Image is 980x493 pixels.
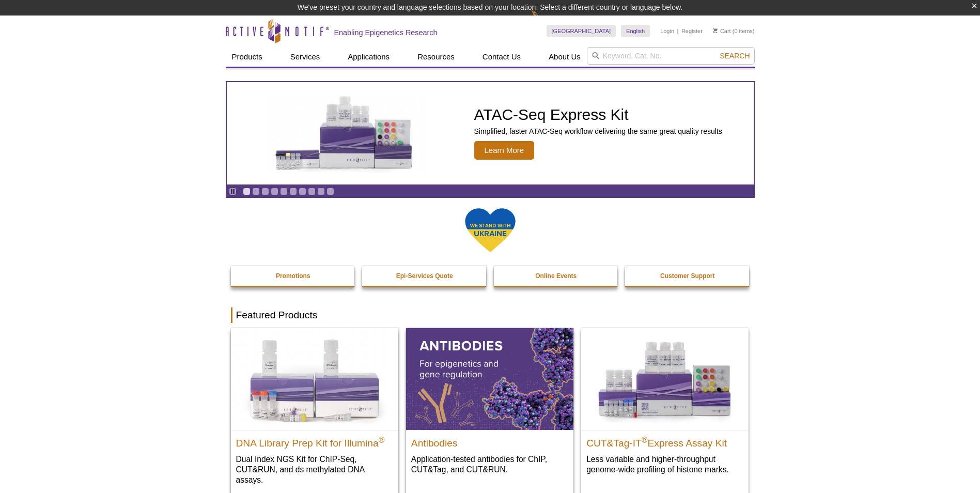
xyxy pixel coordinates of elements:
[713,25,755,37] li: (0 items)
[326,188,334,195] a: Go to slide 10
[341,47,396,67] a: Applications
[677,25,679,37] li: |
[231,307,750,323] h2: Featured Products
[243,188,251,195] a: Go to slide 1
[713,28,718,33] img: Your Cart
[474,127,722,136] p: Simplified, faster ATAC-Seq workflow delivering the same great quality results
[284,47,326,67] a: Services
[625,266,750,286] a: Customer Support
[334,28,438,37] h2: Enabling Epigenetics Research
[547,25,616,37] a: [GEOGRAPHIC_DATA]
[720,52,750,60] span: Search
[406,328,573,485] a: All Antibodies Antibodies Application-tested antibodies for ChIP, CUT&Tag, and CUT&RUN.
[474,141,535,160] span: Learn More
[236,433,393,449] h2: DNA Library Prep Kit for Illumina
[660,27,674,35] a: Login
[717,51,753,60] button: Search
[280,188,288,195] a: Go to slide 5
[308,188,316,195] a: Go to slide 8
[586,454,743,475] p: Less variable and higher-throughput genome-wide profiling of histone marks​.
[379,435,385,444] sup: ®
[535,272,577,280] strong: Online Events
[531,8,558,32] img: Change Here
[474,107,722,122] h2: ATAC-Seq Express Kit
[226,47,269,67] a: Products
[642,435,648,444] sup: ®
[406,328,573,429] img: All Antibodies
[276,272,310,280] strong: Promotions
[581,328,749,485] a: CUT&Tag-IT® Express Assay Kit CUT&Tag-IT®Express Assay Kit Less variable and higher-throughput ge...
[252,188,260,195] a: Go to slide 2
[681,27,703,35] a: Register
[411,433,568,449] h2: Antibodies
[586,433,743,449] h2: CUT&Tag-IT Express Assay Kit
[621,25,650,37] a: English
[494,266,619,286] a: Online Events
[271,188,278,195] a: Go to slide 4
[231,266,356,286] a: Promotions
[227,82,754,184] a: ATAC-Seq Express Kit ATAC-Seq Express Kit Simplified, faster ATAC-Seq workflow delivering the sam...
[260,94,430,173] img: ATAC-Seq Express Kit
[587,47,755,65] input: Keyword, Cat. No.
[236,454,393,485] p: Dual Index NGS Kit for ChIP-Seq, CUT&RUN, and ds methylated DNA assays.
[581,328,749,429] img: CUT&Tag-IT® Express Assay Kit
[411,47,461,67] a: Resources
[317,188,325,195] a: Go to slide 9
[289,188,297,195] a: Go to slide 6
[713,27,731,35] a: Cart
[299,188,306,195] a: Go to slide 7
[660,272,714,280] strong: Customer Support
[476,47,527,67] a: Contact Us
[231,328,398,429] img: DNA Library Prep Kit for Illumina
[227,82,754,184] article: ATAC-Seq Express Kit
[261,188,269,195] a: Go to slide 3
[229,188,237,195] a: Toggle autoplay
[542,47,587,67] a: About Us
[411,454,568,475] p: Application-tested antibodies for ChIP, CUT&Tag, and CUT&RUN.
[464,207,516,253] img: We Stand With Ukraine
[362,266,487,286] a: Epi-Services Quote
[396,272,453,280] strong: Epi-Services Quote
